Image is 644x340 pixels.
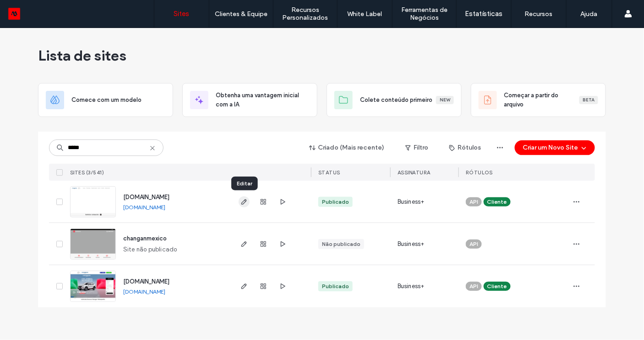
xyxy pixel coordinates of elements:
[398,282,425,291] span: Business+
[466,169,493,176] span: Rótulos
[515,140,595,155] button: Criar um Novo Site
[360,95,432,105] span: Colete conteúdo primeiro
[396,140,437,155] button: Filtro
[487,282,507,290] span: Cliente
[465,10,503,18] label: Estatísticas
[469,282,478,290] span: API
[327,83,462,117] div: Colete conteúdo primeiroNew
[71,95,142,105] span: Comece com um modelo
[123,278,169,285] a: [DOMAIN_NAME]
[322,282,349,290] div: Publicado
[322,240,360,248] div: Não publicado
[579,96,598,104] div: Beta
[441,140,489,155] button: Rótulos
[348,10,382,18] label: White Label
[318,169,340,176] span: STATUS
[469,198,478,206] span: API
[123,235,167,242] a: changanmexico
[487,198,507,206] span: Cliente
[273,6,337,22] label: Recursos Personalizados
[398,169,431,176] span: Assinatura
[123,194,169,201] a: [DOMAIN_NAME]
[398,240,425,249] span: Business+
[301,140,393,155] button: Criado (Mais recente)
[504,91,579,109] span: Começar a partir do arquivo
[471,83,606,117] div: Começar a partir do arquivoBeta
[469,240,478,248] span: API
[231,177,258,190] div: Editar
[174,10,190,18] label: Sites
[436,96,454,104] div: New
[38,83,173,117] div: Comece com um modelo
[322,198,349,206] div: Publicado
[38,46,126,65] span: Lista de sites
[182,83,317,117] div: Obtenha uma vantagem inicial com a IA
[581,10,598,18] label: Ajuda
[21,6,44,15] span: Ajuda
[123,245,177,254] span: Site não publicado
[123,204,165,211] a: [DOMAIN_NAME]
[70,169,104,176] span: Sites (3/541)
[123,288,165,295] a: [DOMAIN_NAME]
[525,10,553,18] label: Recursos
[216,91,310,109] span: Obtenha uma vantagem inicial com a IA
[398,197,425,206] span: Business+
[393,6,456,22] label: Ferramentas de Negócios
[215,10,267,18] label: Clientes & Equipe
